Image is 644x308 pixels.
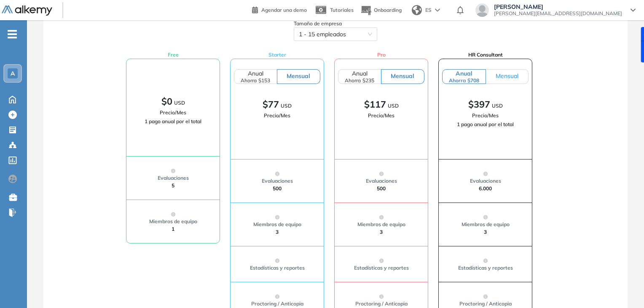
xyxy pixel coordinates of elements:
[357,228,405,236] div: 3
[263,78,279,130] span: $77
[262,185,293,192] div: 500
[258,77,270,84] div: $153
[264,112,290,119] span: Precio/Mes
[377,51,386,59] span: Pro
[412,5,422,15] img: world
[357,221,405,227] span: Miembros de equipo
[470,185,501,192] div: 6.000
[459,300,512,307] span: Proctoring / Anticopia
[253,221,301,227] span: Miembros de equipo
[468,78,490,130] span: $397
[174,100,185,106] span: USD
[462,228,510,236] div: 3
[368,112,394,119] span: Precio/Mes
[364,78,386,130] span: $117
[435,8,440,12] img: arrow
[253,228,301,236] div: 3
[281,103,292,109] span: USD
[366,185,397,192] div: 500
[287,72,310,80] span: Mensual
[241,77,257,84] div: Ahorra
[468,51,503,59] span: HR Consultant
[294,20,342,27] span: Tamaño de empresa
[2,5,52,16] img: Logo
[449,70,479,84] span: Anual
[391,72,414,80] span: Mensual
[168,51,179,59] span: Free
[149,218,197,224] span: Miembros de equipo
[345,77,361,84] div: Ahorra
[261,7,307,13] span: Agendar una demo
[299,28,372,41] span: 1 - 15 empleados
[602,267,644,308] iframe: Chat Widget
[470,178,501,184] span: Evaluaciones
[472,112,499,119] span: Precio/Mes
[467,77,479,84] div: $708
[262,178,293,184] span: Evaluaciones
[158,182,189,189] div: 5
[345,70,375,84] span: Anual
[494,3,622,10] span: [PERSON_NAME]
[496,72,518,80] span: Mensual
[250,265,305,271] span: Estadísticas y reportes
[158,175,189,181] span: Evaluaciones
[462,221,510,227] span: Miembros de equipo
[492,103,503,109] span: USD
[458,265,513,271] span: Estadísticas y reportes
[425,6,432,14] span: ES
[251,300,303,307] span: Proctoring / Anticopia
[366,178,397,184] span: Evaluaciones
[354,265,409,271] span: Estadísticas y reportes
[494,10,622,17] span: [PERSON_NAME][EMAIL_ADDRESS][DOMAIN_NAME]
[252,4,307,14] a: Agendar una demo
[457,121,514,127] span: 1 pago anual por el total
[8,33,17,35] i: -
[362,77,374,84] div: $235
[145,118,201,124] span: 1 pago anual por el total
[449,77,466,84] div: Ahorra
[330,7,354,13] span: Tutoriales
[241,70,271,84] span: Anual
[160,109,186,116] span: Precio/Mes
[355,300,408,307] span: Proctoring / Anticopia
[149,225,197,233] div: 1
[360,1,402,19] button: Onboarding
[388,103,399,109] span: USD
[374,7,402,13] span: Onboarding
[11,70,15,77] span: A
[161,75,172,127] span: $0
[268,51,286,59] span: Starter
